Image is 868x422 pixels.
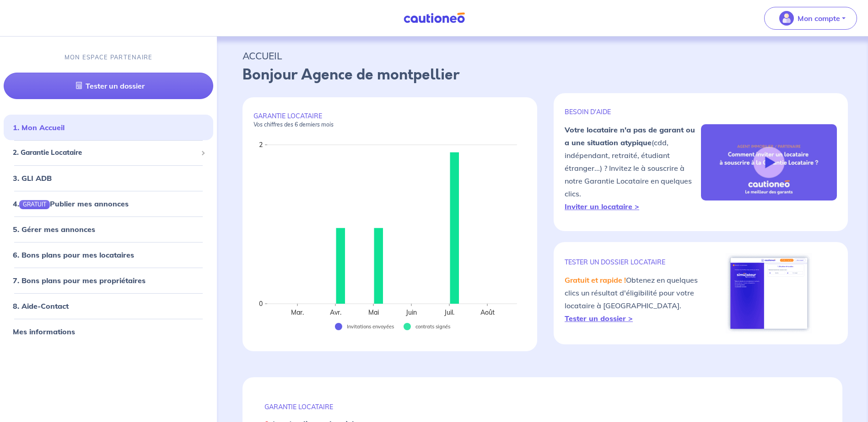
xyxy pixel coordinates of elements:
div: 6. Bons plans pour mes locataires [4,246,213,264]
img: video-gli-new-none.jpg [701,124,837,201]
p: TESTER un dossier locataire [565,258,701,266]
a: 8. Aide-Contact [13,301,69,311]
text: Mar. [291,308,304,316]
a: 3. GLI ADB [13,174,52,183]
a: Mes informations [13,327,75,336]
div: 3. GLI ADB [4,169,213,187]
button: illu_account_valid_menu.svgMon compte [764,7,857,30]
text: 0 [259,300,263,308]
img: Cautioneo [400,12,469,24]
div: Mes informations [4,322,213,341]
a: 4.GRATUITPublier mes annonces [13,199,129,208]
div: 2. Garantie Locataire [4,144,213,162]
p: MON ESPACE PARTENAIRE [65,53,153,62]
p: GARANTIE LOCATAIRE [253,112,526,128]
span: 2. Garantie Locataire [13,148,197,158]
div: 8. Aide-Contact [4,297,213,315]
p: Obtenez en quelques clics un résultat d'éligibilité pour votre locataire à [GEOGRAPHIC_DATA]. [565,274,701,325]
text: Mai [368,308,379,316]
strong: Votre locataire n'a pas de garant ou a une situation atypique [565,125,695,147]
p: ACCUEIL [243,47,842,64]
a: Inviter un locataire > [565,202,639,211]
text: 2 [259,141,263,149]
div: 4.GRATUITPublier mes annonces [4,195,213,213]
p: Bonjour Agence de montpellier [243,64,842,86]
a: 1. Mon Accueil [13,123,65,132]
text: Août [480,308,495,316]
a: 7. Bons plans pour mes propriétaires [13,276,146,285]
div: 5. Gérer mes annonces [4,220,213,238]
em: Gratuit et rapide ! [565,275,626,285]
div: 7. Bons plans pour mes propriétaires [4,271,213,290]
img: illu_account_valid_menu.svg [779,11,794,26]
text: Juin [405,308,417,316]
p: BESOIN D'AIDE [565,108,701,116]
a: 5. Gérer mes annonces [13,225,95,234]
em: Vos chiffres des 6 derniers mois [253,121,334,128]
p: (cdd, indépendant, retraité, étudiant étranger...) ? Invitez le à souscrire à notre Garantie Loca... [565,123,701,213]
text: Avr. [330,308,341,316]
p: GARANTIE LOCATAIRE [264,403,820,411]
a: 6. Bons plans pour mes locataires [13,250,134,259]
a: Tester un dossier > [565,314,633,323]
a: Tester un dossier [4,73,213,100]
div: 1. Mon Accueil [4,119,213,137]
p: Mon compte [798,13,840,24]
img: simulateur.png [726,253,812,333]
text: Juil. [444,308,454,316]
